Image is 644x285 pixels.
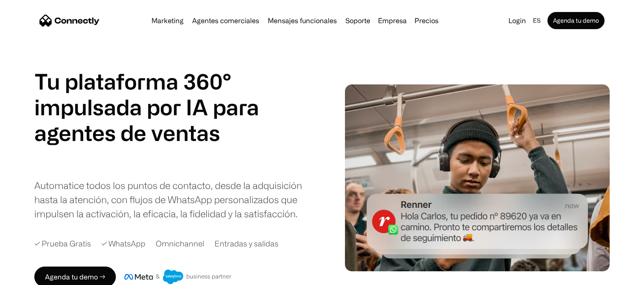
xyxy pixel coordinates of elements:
div: es [529,15,546,27]
a: Agenda tu demo [547,12,605,29]
a: Mensajes funcionales [264,17,340,24]
div: ✓ WhatsApp [101,238,145,249]
div: Automatice todos los puntos de contacto, desde la adquisición hasta la atención, con flujos de Wh... [34,178,305,221]
img: Insignia de socio comercial de Meta y Salesforce. [124,270,232,284]
aside: Language selected: Español [9,269,51,282]
a: home [39,14,100,27]
div: carousel [34,120,232,171]
h1: Tu plataforma 360° impulsada por IA para [34,69,259,120]
div: Empresa [378,15,407,27]
ul: Language list [17,270,51,282]
a: Agentes comerciales [189,17,263,24]
a: Login [505,15,529,27]
div: ✓ Prueba Gratis [34,238,91,249]
a: Precios [411,17,442,24]
div: Omnichannel [156,238,204,249]
div: Entradas y salidas [215,238,278,249]
a: Soporte [342,17,374,24]
div: es [533,15,541,27]
div: Empresa [375,15,409,27]
a: Marketing [148,17,187,24]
